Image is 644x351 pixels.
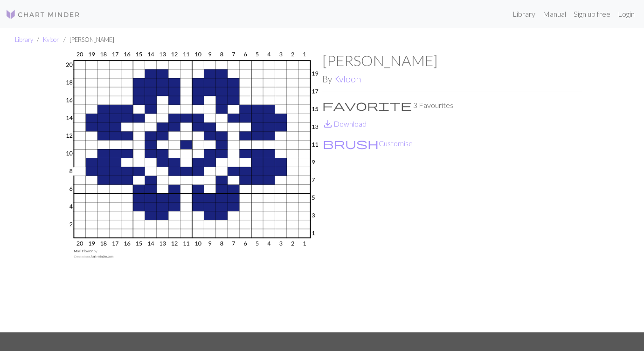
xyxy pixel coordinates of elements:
[322,99,412,112] span: favorite
[322,52,582,69] h1: [PERSON_NAME]
[322,119,367,128] a: DownloadDownload
[322,117,333,130] span: save_alt
[15,36,33,43] a: Library
[322,118,333,129] i: Download
[614,5,638,23] a: Login
[6,9,80,20] img: Logo
[334,74,361,84] a: Kvloon
[322,100,582,111] p: 3 Favourites
[323,137,379,150] span: brush
[322,74,582,84] h2: By
[509,5,539,23] a: Library
[43,36,60,43] a: Kvloon
[322,100,412,111] i: Favourite
[323,138,379,149] i: Customise
[62,52,322,332] img: Mari Flower
[539,5,570,23] a: Manual
[322,137,413,149] button: CustomiseCustomise
[60,35,114,44] li: [PERSON_NAME]
[570,5,614,23] a: Sign up free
